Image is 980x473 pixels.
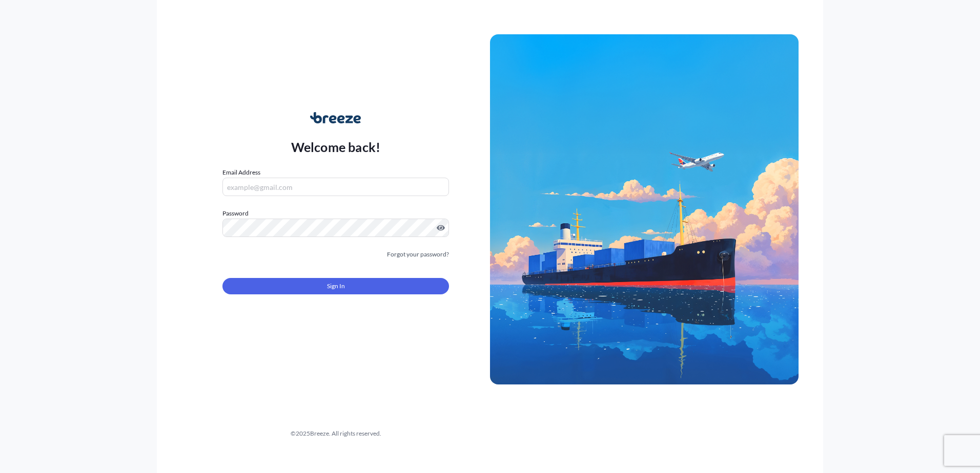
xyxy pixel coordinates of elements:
[181,428,490,439] div: © 2025 Breeze. All rights reserved.
[222,178,449,196] input: example@gmail.com
[327,281,345,291] span: Sign In
[222,208,449,219] label: Password
[437,224,445,232] button: Show password
[291,139,381,155] p: Welcome back!
[222,278,449,294] button: Sign In
[387,249,449,260] a: Forgot your password?
[490,34,799,384] img: Ship illustration
[222,167,260,178] label: Email Address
